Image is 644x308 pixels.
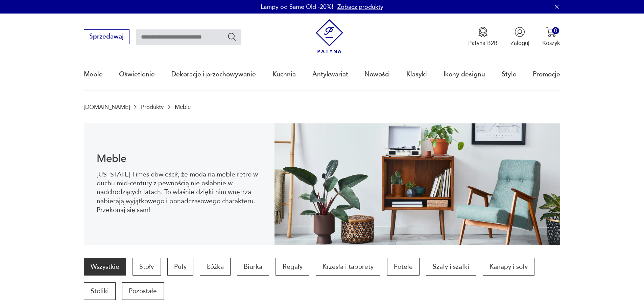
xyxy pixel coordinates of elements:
[387,258,420,276] a: Fotele
[84,34,129,40] a: Sprzedawaj
[468,39,498,47] p: Patyna B2B
[406,59,427,90] a: Klasyki
[175,104,191,110] p: Meble
[141,104,164,110] a: Produkty
[478,27,488,37] img: Ikona medalu
[312,59,348,90] a: Antykwariat
[133,258,161,276] a: Stoły
[84,59,103,90] a: Meble
[546,27,556,37] img: Ikona koszyka
[200,258,230,276] a: Łóżka
[337,3,383,11] a: Zobacz produkty
[276,258,309,276] a: Regały
[272,59,296,90] a: Kuchnia
[316,258,380,276] a: Krzesła i taborety
[483,258,534,276] a: Kanapy i sofy
[468,27,498,47] a: Ikona medaluPatyna B2B
[84,282,116,300] a: Stoliki
[119,59,155,90] a: Oświetlenie
[468,27,498,47] button: Patyna B2B
[122,282,164,300] a: Pozostałe
[426,258,476,276] a: Szafy i szafki
[502,59,517,90] a: Style
[171,59,256,90] a: Dekoracje i przechowywanie
[542,27,560,47] button: 0Koszyk
[364,59,390,90] a: Nowości
[237,258,269,276] a: Biurka
[97,170,261,215] p: [US_STATE] Times obwieścił, że moda na meble retro w duchu mid-century z pewnością nie osłabnie w...
[227,32,237,42] button: Szukaj
[261,3,333,11] p: Lampy od Same Old -20%!
[97,154,261,164] h1: Meble
[167,258,193,276] a: Pufy
[444,59,485,90] a: Ikony designu
[510,39,529,47] p: Zaloguj
[275,123,560,245] img: Meble
[542,39,560,47] p: Koszyk
[84,258,126,276] a: Wszystkie
[552,27,559,34] div: 0
[312,19,347,53] img: Patyna - sklep z meblami i dekoracjami vintage
[533,59,560,90] a: Promocje
[515,27,525,37] img: Ikonka użytkownika
[84,29,129,44] button: Sprzedawaj
[84,104,130,110] a: [DOMAIN_NAME]
[510,27,529,47] button: Zaloguj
